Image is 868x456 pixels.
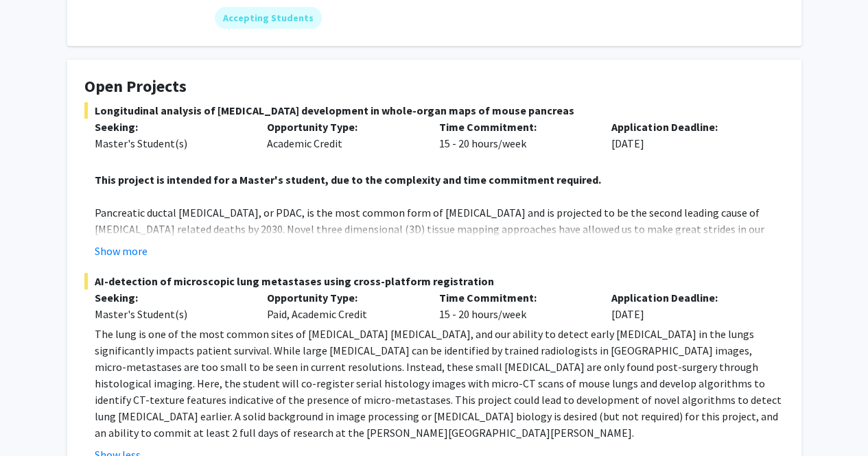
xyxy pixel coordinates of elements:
p: Opportunity Type: [267,119,419,135]
div: Master's Student(s) [95,306,246,322]
span: Longitudinal analysis of [MEDICAL_DATA] development in whole-organ maps of mouse pancreas [84,102,784,119]
div: Academic Credit [257,119,429,152]
div: 15 - 20 hours/week [429,289,601,322]
p: Seeking: [95,119,246,135]
mat-chip: Accepting Students [215,7,322,29]
p: Application Deadline: [611,289,763,306]
p: The lung is one of the most common sites of [MEDICAL_DATA] [MEDICAL_DATA], and our ability to det... [95,326,784,441]
p: Opportunity Type: [267,289,419,306]
p: Pancreatic ductal [MEDICAL_DATA], or PDAC, is the most common form of [MEDICAL_DATA] and is proje... [95,204,784,303]
strong: This project is intended for a Master's student, due to the complexity and time commitment required. [95,173,601,187]
p: Time Commitment: [439,289,591,306]
div: Paid, Academic Credit [257,289,429,322]
p: Application Deadline: [611,119,763,135]
div: [DATE] [601,289,773,322]
div: Master's Student(s) [95,135,246,152]
iframe: Chat [10,394,58,446]
h4: Open Projects [84,77,784,97]
span: AI-detection of microscopic lung metastases using cross-platform registration [84,273,784,289]
button: Show more [95,243,148,259]
div: [DATE] [601,119,773,152]
p: Time Commitment: [439,119,591,135]
p: Seeking: [95,289,246,306]
div: 15 - 20 hours/week [429,119,601,152]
